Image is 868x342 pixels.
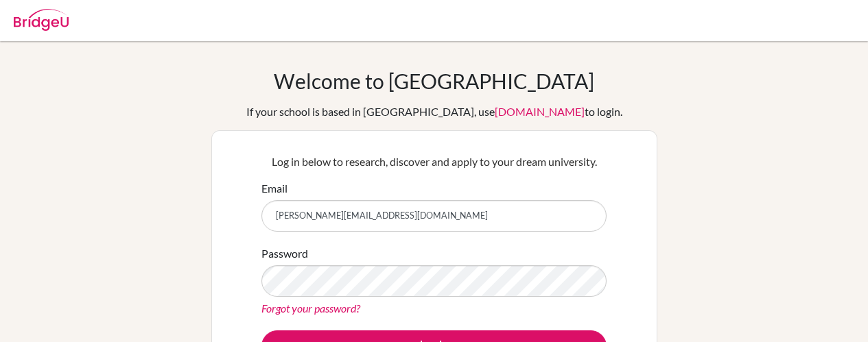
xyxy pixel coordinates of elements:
a: [DOMAIN_NAME] [495,105,585,118]
label: Email [261,180,288,197]
h1: Welcome to [GEOGRAPHIC_DATA] [274,69,594,93]
p: Log in below to research, discover and apply to your dream university. [261,154,607,170]
a: Forgot your password? [261,302,360,315]
div: If your school is based in [GEOGRAPHIC_DATA], use to login. [246,103,622,120]
label: Password [261,245,308,262]
img: Bridge-U [14,9,69,31]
